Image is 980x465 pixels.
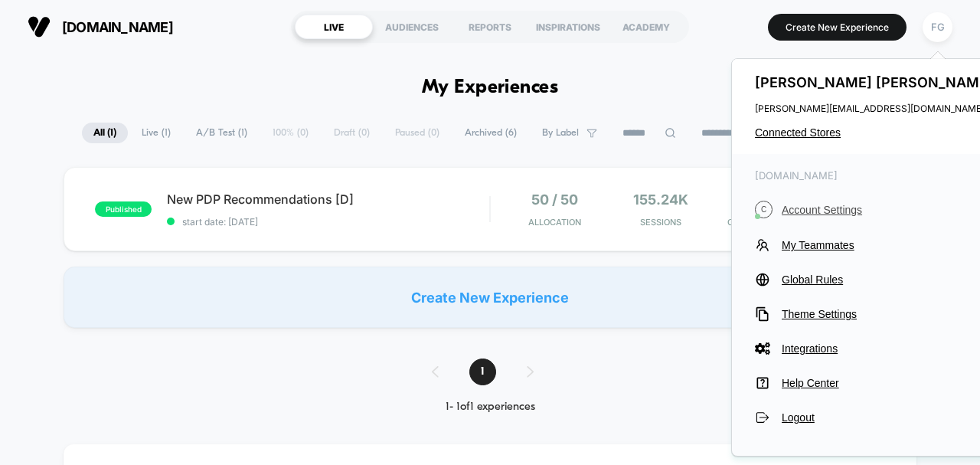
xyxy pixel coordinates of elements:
button: FG [918,11,957,43]
div: LIVE [295,15,373,39]
button: [DOMAIN_NAME] [23,15,178,39]
span: 50 / 50 [531,192,578,208]
div: 1 - 1 of 1 experiences [416,401,564,414]
span: Sessions [612,217,710,228]
span: 155.24k [633,192,688,208]
div: AUDIENCES [373,15,451,39]
span: Archived ( 6 ) [453,123,528,143]
img: Visually logo [28,15,51,38]
span: Live ( 1 ) [130,123,182,143]
div: Create New Experience [64,267,916,328]
div: FG [923,12,952,42]
i: C [755,201,773,218]
span: All ( 1 ) [82,123,128,143]
h1: My Experiences [422,77,559,99]
span: By Label [542,127,579,139]
div: ACADEMY [607,15,685,39]
div: REPORTS [451,15,529,39]
span: [DOMAIN_NAME] [62,19,173,35]
div: INSPIRATIONS [529,15,607,39]
button: Create New Experience [768,14,906,41]
span: published [95,201,152,217]
span: New PDP Recommendations [D] [167,192,489,207]
span: 1 [469,359,496,385]
span: CONVERSION RATE [717,217,815,228]
span: start date: [DATE] [167,216,489,228]
span: A/B Test ( 1 ) [185,123,259,143]
span: Allocation [528,217,581,228]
